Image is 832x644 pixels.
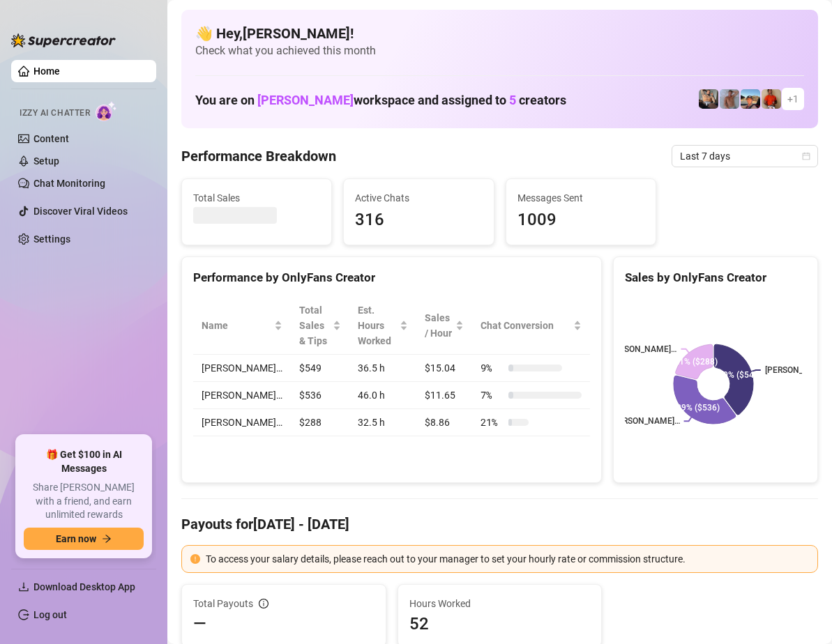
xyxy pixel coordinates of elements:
[349,409,416,436] td: 32.5 h
[349,382,416,409] td: 46.0 h
[102,534,112,544] span: arrow-right
[291,297,349,355] th: Total Sales & Tips
[680,146,810,167] span: Last 7 days
[33,581,135,592] span: Download Desktop App
[416,409,473,436] td: $8.86
[299,302,330,348] span: Total Sales & Tips
[409,596,591,611] span: Hours Worked
[509,93,516,107] span: 5
[193,355,291,382] td: [PERSON_NAME]…
[517,190,644,206] span: Messages Sent
[193,297,291,355] th: Name
[355,190,482,206] span: Active Chats
[802,152,810,160] span: calendar
[181,514,818,534] h4: Payouts for [DATE] - [DATE]
[625,268,806,287] div: Sales by OnlyFans Creator
[425,310,453,341] span: Sales / Hour
[409,613,591,635] span: 52
[193,382,291,409] td: [PERSON_NAME]…
[193,190,320,206] span: Total Sales
[416,297,473,355] th: Sales / Hour
[33,155,59,167] a: Setup
[291,355,349,382] td: $549
[33,206,128,217] a: Discover Viral Videos
[202,318,271,333] span: Name
[610,417,680,427] text: [PERSON_NAME]…
[193,409,291,436] td: [PERSON_NAME]…
[56,533,96,544] span: Earn now
[787,91,799,107] span: + 1
[472,297,590,355] th: Chat Conversion
[195,24,804,43] h4: 👋 Hey, [PERSON_NAME] !
[355,207,482,233] span: 316
[416,382,473,409] td: $11.65
[720,89,739,109] img: Joey
[481,360,503,376] span: 9 %
[33,233,70,245] a: Settings
[18,581,29,592] span: download
[607,344,677,354] text: [PERSON_NAME]…
[206,551,809,567] div: To access your salary details, please reach out to your manager to set your hourly rate or commis...
[699,89,718,109] img: George
[11,33,116,47] img: logo-BBDzfeDw.svg
[181,146,336,166] h4: Performance Breakdown
[349,355,416,382] td: 36.5 h
[190,554,200,564] span: exclamation-circle
[24,528,144,550] button: Earn nowarrow-right
[291,409,349,436] td: $288
[741,89,760,109] img: Zach
[481,388,503,403] span: 7 %
[193,613,206,635] span: —
[481,318,570,333] span: Chat Conversion
[195,93,566,108] h1: You are on workspace and assigned to creators
[20,107,90,120] span: Izzy AI Chatter
[291,382,349,409] td: $536
[24,448,144,475] span: 🎁 Get $100 in AI Messages
[33,133,69,144] a: Content
[96,101,117,121] img: AI Chatter
[257,93,354,107] span: [PERSON_NAME]
[762,89,781,109] img: Justin
[358,302,396,348] div: Est. Hours Worked
[195,43,804,59] span: Check what you achieved this month
[193,596,253,611] span: Total Payouts
[193,268,590,287] div: Performance by OnlyFans Creator
[33,609,67,620] a: Log out
[416,355,473,382] td: $15.04
[33,66,60,77] a: Home
[517,207,644,233] span: 1009
[481,415,503,430] span: 21 %
[259,599,268,608] span: info-circle
[33,178,105,189] a: Chat Monitoring
[24,481,144,522] span: Share [PERSON_NAME] with a friend, and earn unlimited rewards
